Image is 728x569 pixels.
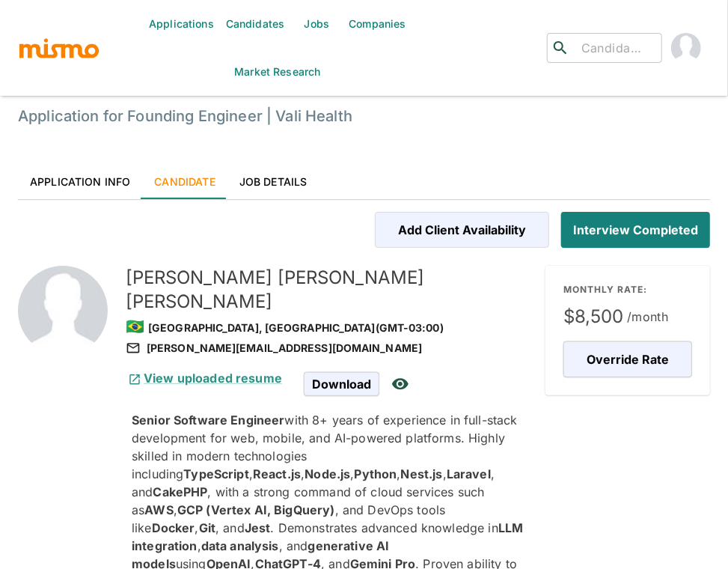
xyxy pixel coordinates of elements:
img: logo [18,37,100,59]
a: Job Details [227,163,319,199]
img: Carmen Vilachá [671,33,701,63]
button: Override Rate [563,341,692,377]
strong: React.js [253,466,301,481]
a: Application Info [18,163,142,199]
strong: Python [355,466,397,481]
strong: GCP (Vertex AI, BigQuery) [177,502,335,517]
span: 🇧🇷 [126,317,144,335]
strong: Jest [245,520,271,535]
button: account of current user [662,24,710,72]
strong: TypeScript [183,466,249,481]
strong: Docker [152,520,195,535]
span: /month [627,306,669,327]
button: Interview Completed [561,212,710,248]
strong: Git [199,520,215,535]
strong: Laravel [447,466,491,481]
a: Download [304,377,379,390]
a: View uploaded resume [126,371,282,386]
strong: CakePHP [153,484,207,499]
input: Candidate search [575,37,655,58]
div: [PERSON_NAME][EMAIL_ADDRESS][DOMAIN_NAME] [126,339,533,357]
strong: Node.js [305,466,350,481]
div: [GEOGRAPHIC_DATA], [GEOGRAPHIC_DATA] (GMT-03:00) [126,314,533,339]
strong: AWS [144,502,173,517]
span: $8,500 [563,305,692,329]
h6: Application for Founding Engineer | Vali Health [18,104,710,128]
strong: Senior Software Engineer [132,413,285,427]
strong: data analysis [201,538,279,553]
img: 2Q== [18,266,108,356]
strong: Nest.js [401,466,443,481]
p: MONTHLY RATE: [563,284,692,296]
a: Market Research [228,48,326,96]
h5: [PERSON_NAME] [PERSON_NAME] [PERSON_NAME] [126,266,533,314]
a: Candidate [142,163,227,199]
span: Download [304,372,379,396]
button: Add Client Availability [375,212,549,248]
